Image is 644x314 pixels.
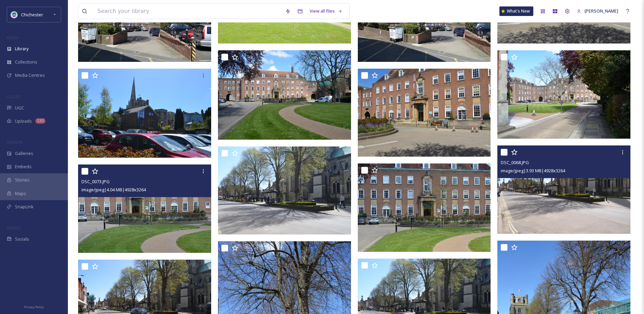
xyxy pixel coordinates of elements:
[497,50,630,139] img: DSC_0071.JPG
[358,163,491,252] img: DSC_0074.JPG
[15,72,45,78] span: Media Centres
[306,4,346,18] a: View all files
[501,159,529,165] span: DSC_0068.JPG
[7,140,22,145] span: WIDGETS
[78,69,213,158] img: DSC_0078.JPG
[7,94,21,99] span: COLLECT
[15,150,33,157] span: Galleries
[585,8,618,14] span: [PERSON_NAME]
[15,105,24,111] span: UGC
[15,236,29,242] span: Socials
[7,35,19,40] span: MEDIA
[78,164,211,253] img: DSC_0073.JPG
[15,190,26,197] span: Maps
[573,4,622,18] a: [PERSON_NAME]
[218,146,351,235] img: DSC_0069.JPG
[218,50,352,139] img: DSC_0072.JPG
[15,177,30,183] span: Stories
[499,6,533,16] a: What's New
[15,204,34,210] span: SnapLink
[24,305,44,309] span: Privacy Policy
[7,225,20,230] span: SOCIALS
[497,145,630,234] img: DSC_0068.JPG
[11,11,18,18] img: Logo_of_Chichester_District_Council.png
[15,118,32,124] span: Uploads
[15,59,37,65] span: Collections
[81,178,110,185] span: DSC_0073.JPG
[358,69,491,157] img: DSC_0077.JPG
[94,4,282,19] input: Search your library
[81,187,146,193] span: image/jpeg | 4.04 MB | 4928 x 3264
[501,168,565,174] span: image/jpeg | 3.93 MB | 4928 x 3264
[24,302,44,311] a: Privacy Policy
[35,118,45,124] div: 233
[15,46,29,52] span: Library
[15,163,32,170] span: Embeds
[21,12,43,18] span: Chichester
